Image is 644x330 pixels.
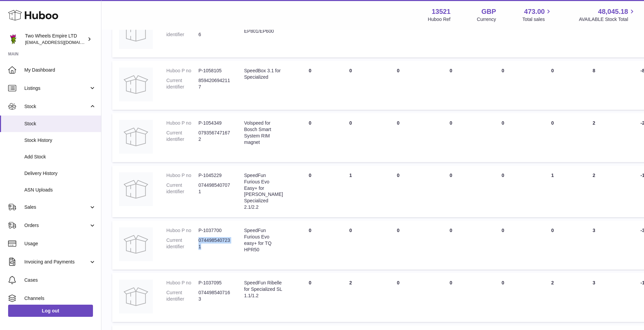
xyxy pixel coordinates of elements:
[198,120,231,126] dd: P-1054349
[575,8,612,57] td: 4
[166,120,198,126] dt: Huboo P no
[198,237,231,250] dd: 0744985407231
[579,7,636,23] a: 48,045.18 AVAILABLE Stock Total
[24,259,89,265] span: Invoicing and Payments
[244,227,283,253] div: SpeedFun Furious Evo easy+ for TQ HPR50
[198,68,231,74] dd: P-1058105
[502,228,504,233] span: 0
[330,61,371,110] td: 0
[198,280,231,286] dd: P-1037095
[24,187,96,193] span: ASN Uploads
[432,7,451,16] strong: 13521
[371,273,426,322] td: 0
[8,34,18,44] img: justas@twowheelsempire.com
[290,113,330,162] td: 0
[166,130,198,143] dt: Current identifier
[290,166,330,217] td: 0
[579,16,636,23] span: AVAILABLE Stock Total
[371,61,426,110] td: 0
[8,305,93,317] a: Log out
[502,68,504,73] span: 0
[166,68,198,74] dt: Huboo P no
[575,221,612,270] td: 3
[166,280,198,286] dt: Huboo P no
[24,204,89,210] span: Sales
[426,61,476,110] td: 0
[24,67,96,73] span: My Dashboard
[530,166,576,217] td: 1
[25,33,86,46] div: Two Wheels Empire LTD
[530,221,576,270] td: 0
[24,240,96,247] span: Usage
[330,221,371,270] td: 0
[290,273,330,322] td: 0
[24,170,96,177] span: Delivery History
[25,40,99,45] span: [EMAIL_ADDRESS][DOMAIN_NAME]
[244,280,283,299] div: SpeedFun Ribelle for Specialized SL 1.1/1.2
[290,8,330,57] td: 0
[426,8,476,57] td: 0
[24,85,89,92] span: Listings
[119,172,153,206] img: product image
[24,103,89,110] span: Stock
[371,8,426,57] td: 0
[477,16,496,23] div: Currency
[244,172,283,210] div: SpeedFun Furious Evo Easy+ for [PERSON_NAME] Specialized 2.1/2.2
[575,113,612,162] td: 2
[166,77,198,90] dt: Current identifier
[524,7,545,16] span: 473.00
[330,113,371,162] td: 0
[575,166,612,217] td: 2
[575,273,612,322] td: 3
[426,221,476,270] td: 0
[598,7,628,16] span: 48,045.18
[330,166,371,217] td: 1
[426,273,476,322] td: 0
[426,113,476,162] td: 0
[244,120,283,146] div: Volspeed for Bosch Smart System RIM magnet
[198,130,231,143] dd: 0793567471672
[502,120,504,126] span: 0
[244,68,283,80] div: SpeedBox 3.1 for Specialized
[290,61,330,110] td: 0
[502,280,504,285] span: 0
[198,289,231,302] dd: 0744985407163
[166,227,198,234] dt: Huboo P no
[530,61,576,110] td: 0
[198,182,231,195] dd: 0744985407071
[119,280,153,313] img: product image
[530,273,576,322] td: 2
[330,273,371,322] td: 2
[530,113,576,162] td: 0
[502,173,504,178] span: 0
[119,15,153,49] img: product image
[290,221,330,270] td: 0
[24,295,96,302] span: Channels
[522,16,552,23] span: Total sales
[166,25,198,38] dt: Current identifier
[371,166,426,217] td: 0
[24,154,96,160] span: Add Stock
[24,222,89,229] span: Orders
[166,172,198,179] dt: Huboo P no
[119,68,153,101] img: product image
[371,221,426,270] td: 0
[166,237,198,250] dt: Current identifier
[198,25,231,38] dd: 0793567472006
[198,227,231,234] dd: P-1037700
[330,8,371,57] td: 0
[166,182,198,195] dt: Current identifier
[428,16,451,23] div: Huboo Ref
[530,8,576,57] td: 0
[426,166,476,217] td: 0
[119,120,153,154] img: product image
[24,277,96,283] span: Cases
[481,7,496,16] strong: GBP
[24,121,96,127] span: Stock
[371,113,426,162] td: 0
[198,172,231,179] dd: P-1045229
[119,227,153,261] img: product image
[24,137,96,144] span: Stock History
[575,61,612,110] td: 8
[198,77,231,90] dd: 8594206942117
